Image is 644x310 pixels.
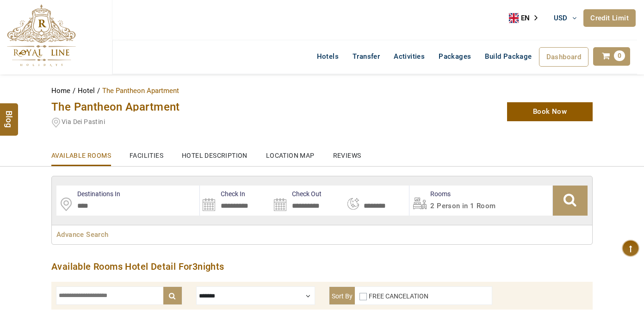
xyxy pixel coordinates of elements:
[369,292,428,300] label: FREE CANCELATION
[333,139,361,165] a: Reviews
[409,189,451,198] label: Rooms
[51,100,180,113] span: The Pantheon Apartment
[310,47,346,66] a: Hotels
[387,47,432,66] a: Activities
[192,261,198,272] span: 3
[430,202,495,210] span: 2 Person in 1 Room
[62,118,105,125] span: Via Dei Pastini
[102,84,179,98] li: The Pantheon Apartment
[346,47,387,66] a: Transfer
[56,189,120,198] label: Destinations In
[605,273,635,301] iframe: chat widget
[130,139,163,165] a: Facilities
[7,4,76,67] img: The Royal Line Holidays
[200,189,245,198] label: Check In
[51,139,111,166] a: Available Rooms
[3,111,15,118] span: Blog
[56,230,109,239] a: Advance Search
[51,87,73,95] a: Home
[182,139,248,165] a: Hotel Description
[266,139,315,165] a: Location Map
[432,47,478,66] a: Packages
[271,189,322,198] label: Check Out
[51,261,593,273] h2: Available Rooms Hotel Detail For nights
[329,287,355,304] label: Sort By
[78,87,97,95] a: Hotel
